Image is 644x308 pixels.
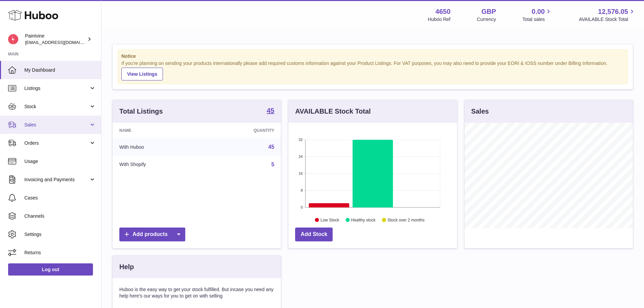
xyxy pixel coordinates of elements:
[295,107,371,116] h3: AVAILABLE Stock Total
[24,176,89,183] span: Invoicing and Payments
[428,16,451,23] div: Huboo Ref
[295,228,333,241] a: Add Stock
[351,217,376,222] text: Healthy stock
[119,228,185,241] a: Add products
[268,144,275,150] a: 45
[24,250,96,256] span: Returns
[113,156,204,173] td: With Shopify
[299,171,303,175] text: 16
[435,7,451,16] strong: 4650
[522,7,552,23] a: 0.00 Total sales
[267,107,274,115] a: 45
[119,286,274,299] p: Huboo is the easy way to get your stock fulfilled. But incase you need any help here's our ways f...
[471,107,489,116] h3: Sales
[119,107,163,116] h3: Total Listings
[24,85,89,92] span: Listings
[299,138,303,142] text: 32
[267,107,274,114] strong: 45
[113,123,204,138] th: Name
[481,7,496,16] strong: GBP
[24,231,96,238] span: Settings
[24,122,89,128] span: Sales
[532,7,545,16] span: 0.00
[388,217,425,222] text: Stock over 2 months
[121,68,163,80] a: View Listings
[204,123,281,138] th: Quantity
[271,162,274,167] a: 5
[119,262,134,271] h3: Help
[477,16,496,23] div: Currency
[121,60,624,80] div: If you're planning on sending your products internationally please add required customs informati...
[25,33,86,46] div: Paintvine
[24,195,96,201] span: Cases
[320,217,339,222] text: Low Stock
[8,34,18,44] img: euan@paintvine.co.uk
[522,16,552,23] span: Total sales
[301,205,303,209] text: 0
[598,7,628,16] span: 12,576.05
[24,140,89,146] span: Orders
[113,138,204,156] td: With Huboo
[301,188,303,192] text: 8
[8,263,93,276] a: Log out
[24,67,96,73] span: My Dashboard
[121,53,624,60] strong: Notice
[24,103,89,110] span: Stock
[579,7,636,23] a: 12,576.05 AVAILABLE Stock Total
[299,155,303,159] text: 24
[24,213,96,219] span: Channels
[25,40,99,45] span: [EMAIL_ADDRESS][DOMAIN_NAME]
[24,158,96,165] span: Usage
[579,16,636,23] span: AVAILABLE Stock Total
